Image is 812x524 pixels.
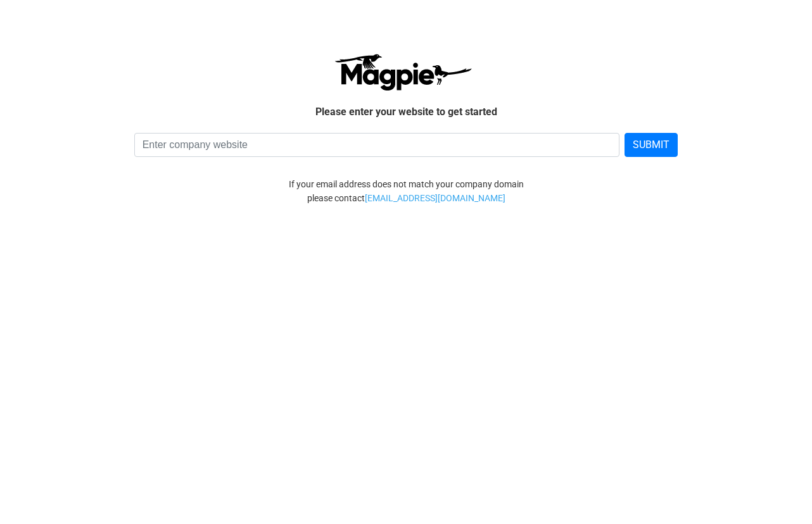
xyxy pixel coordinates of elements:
[365,191,505,205] a: [EMAIL_ADDRESS][DOMAIN_NAME]
[51,104,761,120] p: Please enter your website to get started
[331,53,474,91] img: logo-ab69f6fb50320c5b225c76a69d11143b.png
[42,191,770,205] div: please contact
[134,133,620,157] input: Enter company website
[625,133,678,157] button: SUBMIT
[42,177,770,191] div: If your email address does not match your company domain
